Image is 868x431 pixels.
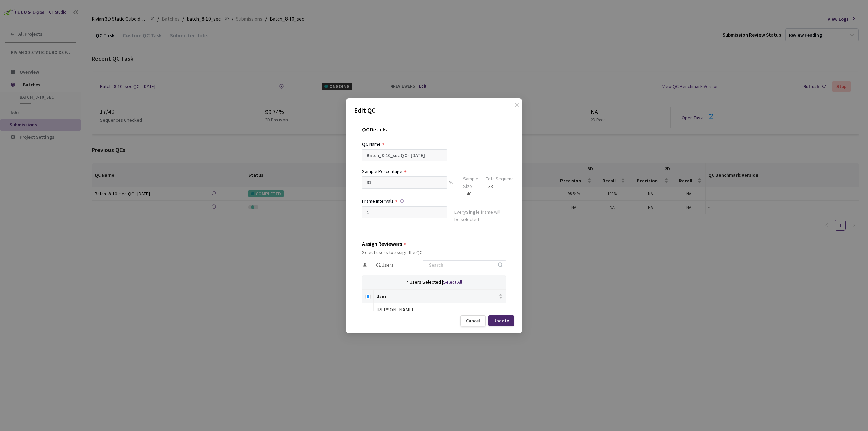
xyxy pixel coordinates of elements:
[362,250,506,255] div: Select users to assign the QC
[362,197,394,205] div: Frame Intervals
[376,306,503,314] div: [PERSON_NAME]
[486,182,519,190] div: 133
[362,168,402,175] div: Sample Percentage
[376,262,394,268] span: 62 Users
[374,290,506,303] th: User
[362,140,381,148] div: QC Name
[454,208,506,224] div: Every frame will be selected
[463,190,478,197] div: = 40
[493,318,509,323] div: Update
[376,293,497,299] span: User
[507,102,518,113] button: Close
[514,102,519,121] span: close
[466,209,480,215] strong: Single
[463,175,478,190] div: Sample Size
[362,206,447,218] input: Enter frame interval
[486,175,519,182] div: Total Sequences
[354,105,514,115] p: Edit QC
[443,279,462,285] span: Select All
[362,176,447,189] input: e.g. 10
[425,261,497,269] input: Search
[406,279,443,285] span: 4 Users Selected |
[362,126,506,140] div: QC Details
[362,241,402,247] div: Assign Reviewers
[447,176,456,197] div: %
[466,318,480,324] div: Cancel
